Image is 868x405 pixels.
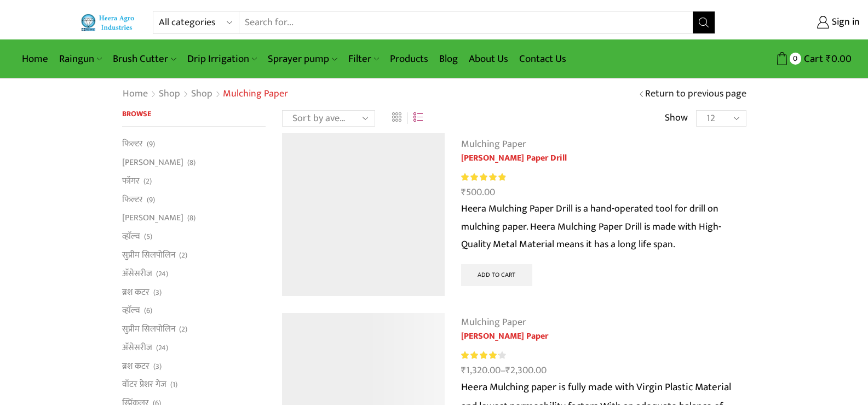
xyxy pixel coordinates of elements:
span: Show [665,111,688,126]
img: Heera Mulching Paper Drill [282,133,445,296]
a: Drip Irrigation [182,46,262,72]
span: Rated out of 5 [461,172,505,183]
bdi: 1,320.00 [461,362,501,379]
span: (2) [143,176,152,187]
a: Mulching Paper [461,314,526,330]
a: Shop [158,87,181,101]
a: Shop [191,87,213,101]
a: अ‍ॅसेसरीज [122,264,152,283]
span: (6) [144,305,152,316]
a: Blog [434,46,463,72]
a: About Us [463,46,514,72]
a: Mulching Paper [461,136,526,152]
div: Rated 4.27 out of 5 [461,350,505,361]
a: वॉटर प्रेशर गेज [122,375,166,394]
span: (24) [156,269,168,279]
a: फिल्टर [122,138,143,153]
a: Brush Cutter [107,46,181,72]
span: (9) [147,195,155,206]
span: Browse [122,107,151,120]
a: Contact Us [514,46,572,72]
bdi: 2,300.00 [505,362,547,379]
span: – [461,363,746,378]
span: ₹ [461,362,466,379]
a: Raingun [54,46,107,72]
a: Home [122,87,148,101]
a: [PERSON_NAME] [122,209,183,227]
bdi: 500.00 [461,184,495,201]
span: ₹ [826,50,831,67]
a: फिल्टर [122,190,143,209]
span: (1) [170,379,177,390]
nav: Breadcrumb [122,87,288,101]
select: Shop order [282,110,375,127]
a: Return to previous page [645,87,746,101]
span: (9) [147,139,155,150]
a: Add to cart: “Heera Mulching Paper Drill” [461,264,533,286]
span: Rated out of 5 [461,350,499,361]
a: [PERSON_NAME] Paper [461,330,746,343]
a: ब्रश कटर [122,357,150,375]
span: (2) [179,250,187,261]
span: Cart [801,52,823,66]
span: Sign in [829,15,860,30]
a: व्हाॅल्व [122,227,140,246]
a: Sign in [732,13,860,32]
a: फॉगर [122,172,140,190]
span: (8) [187,213,196,224]
a: [PERSON_NAME] Paper Drill [461,152,746,165]
a: Sprayer pump [262,46,342,72]
a: सुप्रीम सिलपोलिन [122,320,175,339]
div: Rated 5.00 out of 5 [461,172,505,183]
a: 0 Cart ₹0.00 [726,49,852,69]
bdi: 0.00 [826,50,852,67]
span: (8) [187,157,196,168]
span: (3) [153,361,162,372]
span: (24) [156,343,168,353]
a: Home [16,46,54,72]
a: अ‍ॅसेसरीज [122,338,152,357]
span: ₹ [505,362,510,379]
a: ब्रश कटर [122,283,150,301]
span: (2) [179,324,187,335]
a: सुप्रीम सिलपोलिन [122,246,175,264]
button: Search button [693,12,715,33]
span: ₹ [461,184,466,201]
a: व्हाॅल्व [122,301,140,320]
input: Search for... [239,12,692,33]
h1: Mulching Paper [223,88,288,100]
span: 0 [790,53,801,64]
span: (5) [144,231,152,242]
span: (3) [153,287,162,298]
a: Products [384,46,434,72]
div: Heera Mulching Paper Drill is a hand-operated tool for drill on mulching paper. Heera Mulching Pa... [461,200,746,253]
a: [PERSON_NAME] [122,153,183,172]
a: Filter [343,46,384,72]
